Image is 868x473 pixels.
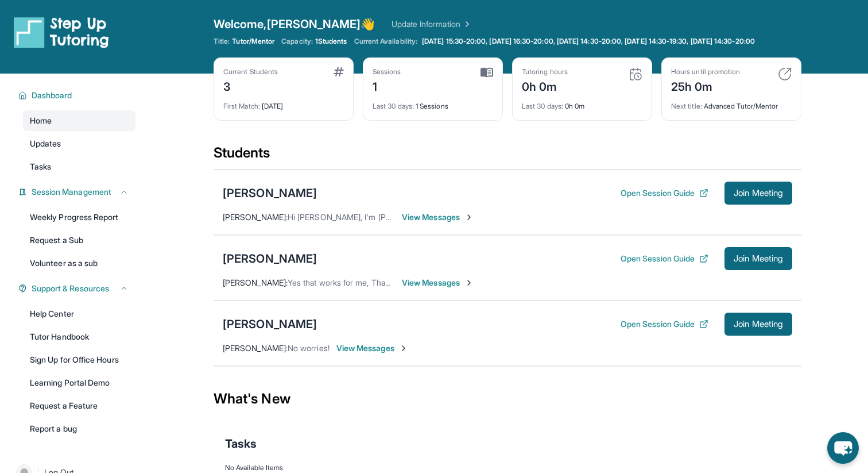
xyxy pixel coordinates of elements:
[23,395,135,416] a: Request a Feature
[724,313,792,336] button: Join Meeting
[392,18,472,30] a: Update Information
[522,76,568,95] div: 0h 0m
[223,251,317,267] div: [PERSON_NAME]
[23,372,135,393] a: Learning Portal Demo
[223,95,344,111] div: [DATE]
[214,144,801,169] div: Students
[373,95,493,111] div: 1 Sessions
[214,37,230,46] span: Title:
[223,212,288,222] span: [PERSON_NAME] :
[23,418,135,439] a: Report a bug
[460,18,472,30] img: Chevron Right
[621,187,708,199] button: Open Session Guide
[724,182,792,205] button: Join Meeting
[223,316,317,332] div: [PERSON_NAME]
[480,67,493,78] img: card
[23,349,135,370] a: Sign Up for Office Hours
[223,343,288,353] span: [PERSON_NAME] :
[422,37,755,46] span: [DATE] 15:30-20:00, [DATE] 16:30-20:00, [DATE] 14:30-20:00, [DATE] 14:30-19:30, [DATE] 14:30-20:00
[288,278,480,287] span: Yes that works for me, Thankyou enjoy your vacation
[30,138,61,149] span: Updates
[402,277,474,289] span: View Messages
[373,67,401,76] div: Sessions
[27,186,129,198] button: Session Management
[315,37,347,46] span: 1 Students
[734,321,783,328] span: Join Meeting
[373,102,414,110] span: Last 30 days :
[30,115,52,126] span: Home
[671,76,740,95] div: 25h 0m
[32,90,72,101] span: Dashboard
[734,255,783,262] span: Join Meeting
[223,278,288,287] span: [PERSON_NAME] :
[399,344,408,353] img: Chevron-Right
[225,436,257,452] span: Tasks
[232,37,274,46] span: Tutor/Mentor
[281,37,313,46] span: Capacity:
[32,283,109,294] span: Support & Resources
[334,67,344,76] img: card
[420,37,757,46] a: [DATE] 15:30-20:00, [DATE] 16:30-20:00, [DATE] 14:30-20:00, [DATE] 14:30-19:30, [DATE] 14:30-20:00
[671,95,792,111] div: Advanced Tutor/Mentor
[223,76,278,95] div: 3
[30,161,51,172] span: Tasks
[14,16,109,48] img: logo
[23,326,135,347] a: Tutor Handbook
[336,343,408,354] span: View Messages
[464,213,474,222] img: Chevron-Right
[671,102,702,110] span: Next title :
[373,76,401,95] div: 1
[223,185,317,201] div: [PERSON_NAME]
[23,253,135,274] a: Volunteer as a sub
[464,278,474,287] img: Chevron-Right
[23,303,135,324] a: Help Center
[827,432,859,464] button: chat-button
[402,211,474,223] span: View Messages
[27,283,129,294] button: Support & Resources
[288,343,330,353] span: No worries!
[724,247,792,270] button: Join Meeting
[27,90,129,101] button: Dashboard
[671,67,740,76] div: Hours until promotion
[23,207,135,228] a: Weekly Progress Report
[32,186,111,198] span: Session Management
[778,67,792,81] img: card
[621,253,708,264] button: Open Session Guide
[225,463,790,472] div: No Available Items
[522,67,568,76] div: Tutoring hours
[214,374,801,424] div: What's New
[734,190,783,197] span: Join Meeting
[23,156,135,177] a: Tasks
[23,110,135,131] a: Home
[23,230,135,251] a: Request a Sub
[629,67,642,81] img: card
[621,318,708,330] button: Open Session Guide
[522,102,563,110] span: Last 30 days :
[23,133,135,154] a: Updates
[354,37,417,46] span: Current Availability:
[214,16,375,32] span: Welcome, [PERSON_NAME] 👋
[522,95,642,111] div: 0h 0m
[223,67,278,76] div: Current Students
[223,102,260,110] span: First Match :
[288,212,730,222] span: Hi [PERSON_NAME], I'm [PERSON_NAME] mom, thanks for reaching out, of course is totally fine with ...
